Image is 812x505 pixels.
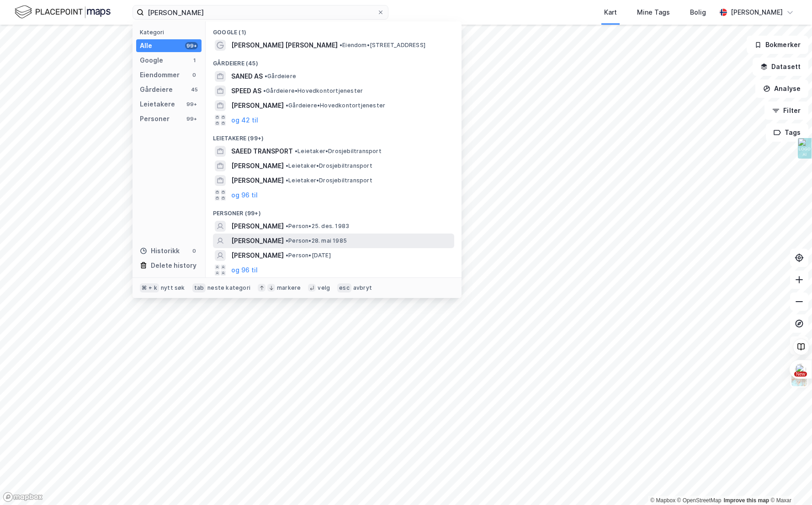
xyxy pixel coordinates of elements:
[286,102,385,109] span: Gårdeiere • Hovedkontortjenester
[337,283,351,292] div: esc
[690,7,706,18] div: Bolig
[140,55,163,66] div: Google
[192,283,206,292] div: tab
[140,99,175,110] div: Leietakere
[206,128,462,144] div: Leietakere (99+)
[140,84,173,95] div: Gårdeiere
[286,252,288,259] span: •
[755,80,808,98] button: Analyse
[185,115,198,122] div: 99+
[140,40,152,51] div: Alle
[140,245,180,256] div: Historikk
[185,101,198,108] div: 99+
[340,42,425,49] span: Eiendom • [STREET_ADDRESS]
[286,177,372,184] span: Leietaker • Drosjebiltransport
[731,7,783,18] div: [PERSON_NAME]
[677,497,722,504] a: OpenStreetMap
[318,284,330,292] div: velg
[231,265,258,276] button: og 96 til
[231,146,293,157] span: SAEED TRANSPORT
[161,284,185,292] div: nytt søk
[286,252,331,259] span: Person • [DATE]
[191,57,198,64] div: 1
[231,190,258,201] button: og 96 til
[231,160,284,171] span: [PERSON_NAME]
[263,87,266,94] span: •
[604,7,617,18] div: Kart
[277,284,301,292] div: markere
[764,101,808,120] button: Filter
[206,202,462,219] div: Personer (99+)
[231,115,258,126] button: og 42 til
[286,162,288,169] span: •
[295,148,382,155] span: Leietaker • Drosjebiltransport
[151,260,196,271] div: Delete history
[191,86,198,93] div: 45
[286,177,288,184] span: •
[191,71,198,79] div: 0
[353,284,372,292] div: avbryt
[286,223,349,230] span: Person • 25. des. 1983
[295,148,297,154] span: •
[231,235,284,246] span: [PERSON_NAME]
[207,284,250,292] div: neste kategori
[206,21,462,38] div: Google (1)
[286,162,372,170] span: Leietaker • Drosjebiltransport
[724,497,769,504] a: Improve this map
[231,71,263,82] span: SANED AS
[340,42,342,48] span: •
[637,7,670,18] div: Mine Tags
[286,102,288,109] span: •
[286,237,347,245] span: Person • 28. mai 1985
[15,4,111,20] img: logo.f888ab2527a4732fd821a326f86c7f29.svg
[140,69,180,80] div: Eiendommer
[185,42,198,49] div: 99+
[753,58,808,76] button: Datasett
[263,87,363,95] span: Gårdeiere • Hovedkontortjenester
[231,175,284,186] span: [PERSON_NAME]
[140,283,159,292] div: ⌘ + k
[231,85,261,96] span: SPEED AS
[231,250,284,261] span: [PERSON_NAME]
[231,40,338,51] span: [PERSON_NAME] [PERSON_NAME]
[766,123,808,142] button: Tags
[747,36,808,54] button: Bokmerker
[140,29,202,36] div: Kategori
[766,461,812,505] iframe: Chat Widget
[231,221,284,232] span: [PERSON_NAME]
[286,223,288,229] span: •
[766,461,812,505] div: Kontrollprogram for chat
[140,113,170,124] div: Personer
[3,492,43,502] a: Mapbox homepage
[286,237,288,244] span: •
[265,73,267,80] span: •
[650,497,675,504] a: Mapbox
[191,247,198,255] div: 0
[231,100,284,111] span: [PERSON_NAME]
[206,53,462,69] div: Gårdeiere (45)
[265,73,296,80] span: Gårdeiere
[144,5,377,19] input: Søk på adresse, matrikkel, gårdeiere, leietakere eller personer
